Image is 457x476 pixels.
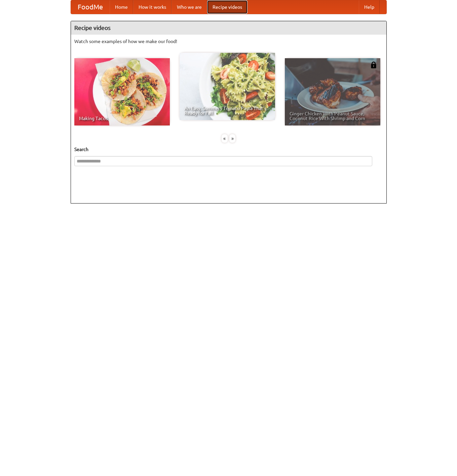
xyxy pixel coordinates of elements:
a: FoodMe [71,0,110,14]
a: Who we are [172,0,207,14]
h4: Recipe videos [71,21,386,35]
a: Recipe videos [207,0,247,14]
span: Making Tacos [79,116,165,121]
img: 483408.png [370,62,377,68]
div: « [222,134,228,143]
a: An Easy, Summery Tomato Pasta That's Ready for Fall [180,53,275,120]
a: Help [359,0,380,14]
h5: Search [74,146,383,153]
a: Home [110,0,133,14]
div: » [229,134,235,143]
p: Watch some examples of how we make our food! [74,38,383,45]
a: Making Tacos [74,58,170,125]
a: How it works [133,0,172,14]
span: An Easy, Summery Tomato Pasta That's Ready for Fall [184,106,270,115]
